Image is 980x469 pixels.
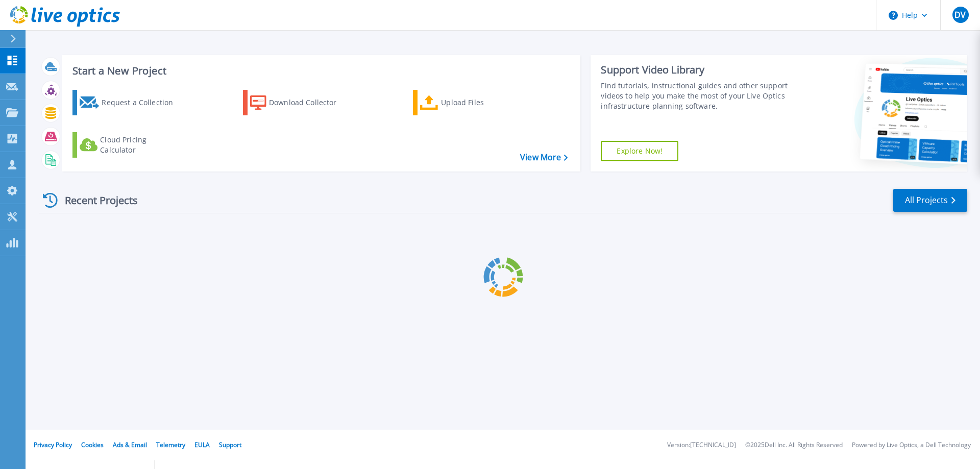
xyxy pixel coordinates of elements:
div: Cloud Pricing Calculator [100,135,182,155]
span: DV [954,11,966,19]
a: Cookies [81,440,104,449]
h3: Start a New Project [72,65,568,77]
li: Version: [TECHNICAL_ID] [667,442,736,449]
a: Support [219,440,241,449]
a: EULA [194,440,210,449]
div: Recent Projects [39,188,152,213]
a: Upload Files [413,90,527,115]
a: Download Collector [243,90,357,115]
li: Powered by Live Optics, a Dell Technology [852,442,971,449]
li: © 2025 Dell Inc. All Rights Reserved [745,442,843,449]
div: Support Video Library [601,63,793,77]
a: Ads & Email [113,440,147,449]
a: View More [520,153,568,162]
div: Upload Files [441,92,523,113]
a: All Projects [893,189,967,212]
a: Explore Now! [601,141,678,161]
div: Download Collector [269,92,351,113]
a: Request a Collection [72,90,186,115]
a: Cloud Pricing Calculator [72,132,186,158]
a: Telemetry [156,440,185,449]
div: Find tutorials, instructional guides and other support videos to help you make the most of your L... [601,81,793,111]
a: Privacy Policy [34,440,72,449]
div: Request a Collection [102,92,183,113]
